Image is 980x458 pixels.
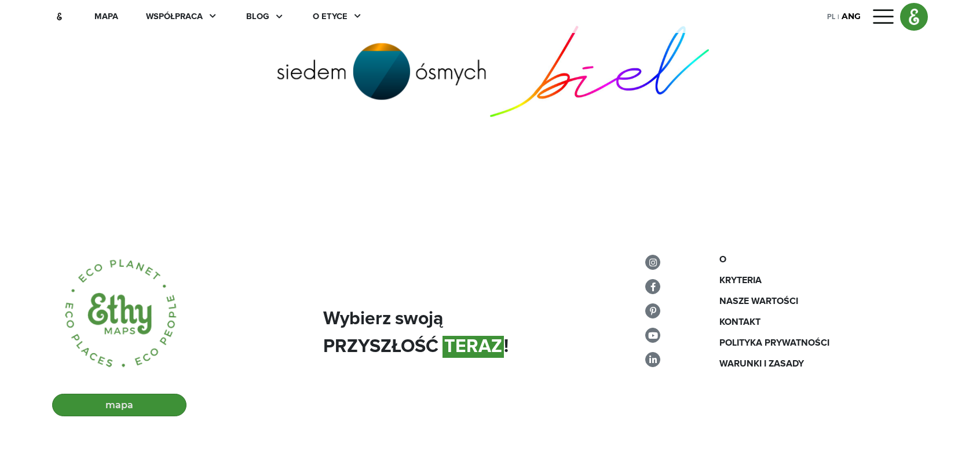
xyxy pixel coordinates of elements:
[719,359,804,368] font: Warunki i zasady
[719,296,798,306] font: Nasze wartości
[323,310,391,328] font: Wybierz
[719,255,726,264] font: O
[719,276,762,285] font: kryteria
[391,310,395,328] font: |
[719,338,829,347] font: Polityka prywatności
[323,338,438,356] font: PRZYSZŁOŚĆ
[719,317,760,327] font: kontakt
[313,12,348,21] font: O etyce
[105,400,133,411] font: mapa
[271,38,490,105] img: 620feb5efb021661e02b456f
[94,12,118,21] font: mapa
[52,9,67,24] img: logo etyczne
[146,12,203,21] font: współpraca
[246,12,269,21] font: blog
[52,250,187,384] img: logo3.png
[52,394,187,416] button: mapa
[838,13,839,21] font: |
[444,338,502,356] font: TERAZ
[827,13,835,21] font: PL
[395,310,443,328] font: swoją
[901,3,927,30] img: logo ethy
[438,338,443,356] font: |
[842,11,861,21] font: ANG
[504,338,509,356] font: !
